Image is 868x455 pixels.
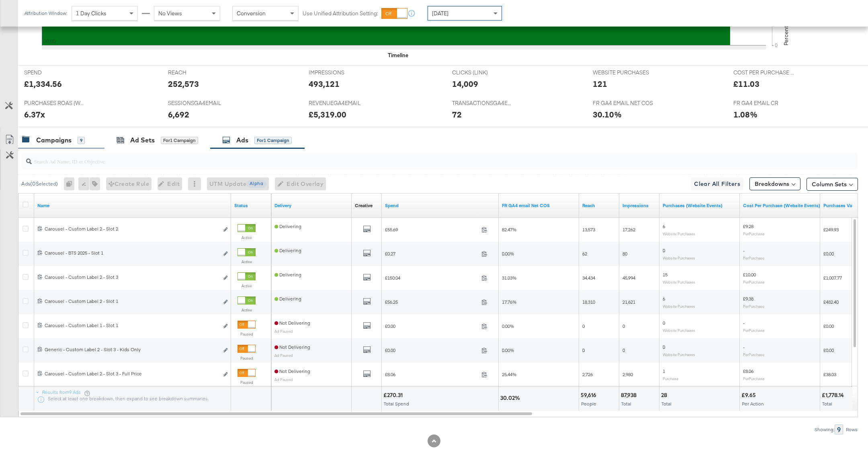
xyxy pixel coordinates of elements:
[663,376,678,381] sub: Purchase
[274,353,293,358] sub: Ad Paused
[502,202,576,209] a: FR GA4 Net COS
[64,177,78,190] div: 0
[502,299,516,305] span: 17.76%
[743,376,764,381] sub: Per Purchase
[236,136,248,145] div: Ads
[45,298,219,305] div: Carousel - Custom Label 2 - Slot 1
[161,137,198,144] div: for 1 Campaign
[502,275,516,281] span: 31.03%
[168,99,228,107] span: SESSIONSGA4EMAIL
[237,331,256,337] label: Paused
[621,401,631,407] span: Total
[254,137,292,144] div: for 1 Campaign
[502,323,514,329] span: 0.00%
[663,223,665,229] span: 6
[593,69,653,76] span: WEBSITE PURCHASES
[24,10,68,16] div: Attribution Window:
[274,202,348,209] a: Reflects the ability of your Ad to achieve delivery.
[582,323,585,329] span: 0
[622,275,635,281] span: 45,994
[24,78,62,90] div: £1,334.56
[582,251,587,257] span: 62
[355,202,373,209] a: Shows the creative associated with your ad.
[694,179,740,189] span: Clear All Filters
[733,69,794,76] span: COST PER PURCHASE (WEBSITE EVENTS)
[452,78,478,90] div: 14,009
[814,427,835,432] div: Showing:
[21,180,58,187] div: Ads ( 0 Selected)
[581,391,599,399] div: 59,616
[502,251,514,257] span: 0.00%
[385,323,478,329] span: £0.00
[733,99,794,107] span: FR GA4 EMAIL CR
[582,226,595,233] span: 13,573
[45,226,219,232] div: Carousel - Custom Label 2 - Slot 2
[168,69,228,76] span: REACH
[582,202,616,209] a: The number of people your ad was served to.
[274,329,293,334] sub: Ad Paused
[24,99,84,107] span: PURCHASES ROAS (WEBSITE EVENTS)
[237,356,256,361] label: Paused
[274,296,301,302] span: Delivering
[823,226,839,233] span: £249.93
[385,299,478,305] span: £56.25
[661,401,671,407] span: Total
[24,69,84,76] span: SPEND
[743,344,745,350] span: -
[663,255,695,260] sub: Website Purchases
[742,401,764,407] span: Per Action
[502,226,516,233] span: 82.47%
[743,202,820,209] a: The average cost for each purchase tracked by your Custom Audience pixel on your website after pe...
[274,368,310,374] span: Not Delivering
[593,78,607,90] div: 121
[452,109,462,120] div: 72
[582,275,595,281] span: 34,434
[237,235,256,240] label: Active
[743,352,764,357] sub: Per Purchase
[158,10,182,17] span: No Views
[502,371,516,377] span: 25.44%
[130,136,155,145] div: Ad Sets
[37,202,228,209] a: Ad Name.
[385,347,478,353] span: £0.00
[743,280,764,284] sub: Per Purchase
[743,296,753,302] span: £9.38
[663,352,695,357] sub: Website Purchases
[845,427,858,432] div: Rows
[500,394,522,402] div: 30.02%
[822,391,846,399] div: £1,778.14
[782,26,790,45] text: Percent
[237,10,266,17] span: Conversion
[621,391,639,399] div: 87,938
[168,109,189,120] div: 6,692
[823,275,842,281] span: £1,007.77
[237,307,256,313] label: Active
[622,226,635,233] span: 17,262
[582,299,595,305] span: 18,310
[303,10,378,17] label: Use Unified Attribution Setting:
[582,371,593,377] span: 2,726
[45,274,219,280] div: Carousel - Custom Label 2 - Slot 3
[622,202,656,209] a: The number of times your ad was served. On mobile apps an ad is counted as served the first time ...
[237,283,256,288] label: Active
[309,78,340,90] div: 493,121
[622,299,635,305] span: 21,621
[237,259,256,264] label: Active
[502,347,514,353] span: 0.00%
[622,371,633,377] span: 2,980
[823,347,834,353] span: £0.00
[691,177,743,190] button: Clear All Filters
[36,136,72,145] div: Campaigns
[582,347,585,353] span: 0
[24,109,45,120] div: 6.37x
[237,380,256,385] label: Paused
[274,344,310,350] span: Not Delivering
[45,371,219,377] div: Carousel - Custom Label 2 - Slot 3 - Full Price
[622,347,625,353] span: 0
[663,280,695,284] sub: Website Purchases
[743,223,753,229] span: £9.28
[733,109,757,120] div: 1.08%
[581,401,596,407] span: People
[663,320,665,326] span: 0
[76,10,106,17] span: 1 Day Clicks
